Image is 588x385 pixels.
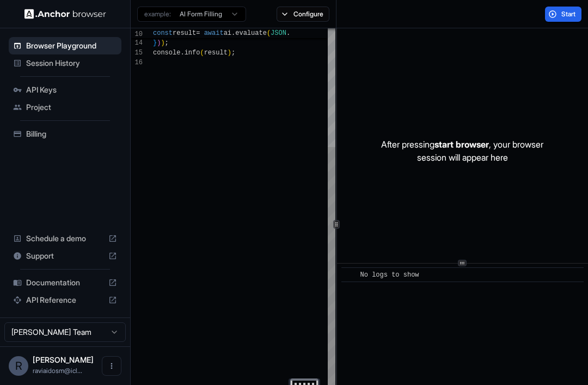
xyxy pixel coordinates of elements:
[131,58,143,68] div: 16
[9,125,121,143] div: Billing
[381,138,543,164] p: After pressing , your browser session will appear here
[9,356,28,376] div: R
[153,49,180,57] span: console
[131,38,143,48] div: 14
[9,274,121,291] div: Documentation
[131,48,143,58] div: 15
[235,29,267,37] span: evaluate
[9,37,121,54] div: Browser Playground
[173,29,196,37] span: result
[9,247,121,265] div: Support
[26,233,104,244] span: Schedule a demo
[271,29,286,37] span: JSON
[228,49,231,57] span: )
[267,29,271,37] span: (
[231,49,235,57] span: ;
[9,99,121,116] div: Project
[102,356,121,376] button: Open menu
[33,366,82,375] span: raviaidosm@icloud.com
[180,49,184,57] span: .
[144,10,171,19] span: example:
[26,295,104,305] span: API Reference
[157,39,161,47] span: )
[161,39,164,47] span: )
[561,10,577,19] span: Start
[277,7,329,22] button: Configure
[434,139,489,150] span: start browser
[26,58,117,69] span: Session History
[360,271,419,279] span: No logs to show
[204,49,228,57] span: result
[286,29,290,37] span: .
[131,29,143,39] span: 10
[33,355,94,364] span: Ravi Murugiah
[24,9,106,19] img: Anchor Logo
[231,29,235,37] span: .
[165,39,169,47] span: ;
[26,84,117,95] span: API Keys
[9,291,121,309] div: API Reference
[204,29,224,37] span: await
[9,54,121,72] div: Session History
[153,29,173,37] span: const
[26,250,104,261] span: Support
[347,270,352,280] span: ​
[26,277,104,288] span: Documentation
[26,40,117,51] span: Browser Playground
[9,230,121,247] div: Schedule a demo
[545,7,581,22] button: Start
[224,29,231,37] span: ai
[26,129,117,139] span: Billing
[196,29,200,37] span: =
[153,39,157,47] span: }
[185,49,200,57] span: info
[26,102,117,113] span: Project
[9,81,121,99] div: API Keys
[200,49,204,57] span: (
